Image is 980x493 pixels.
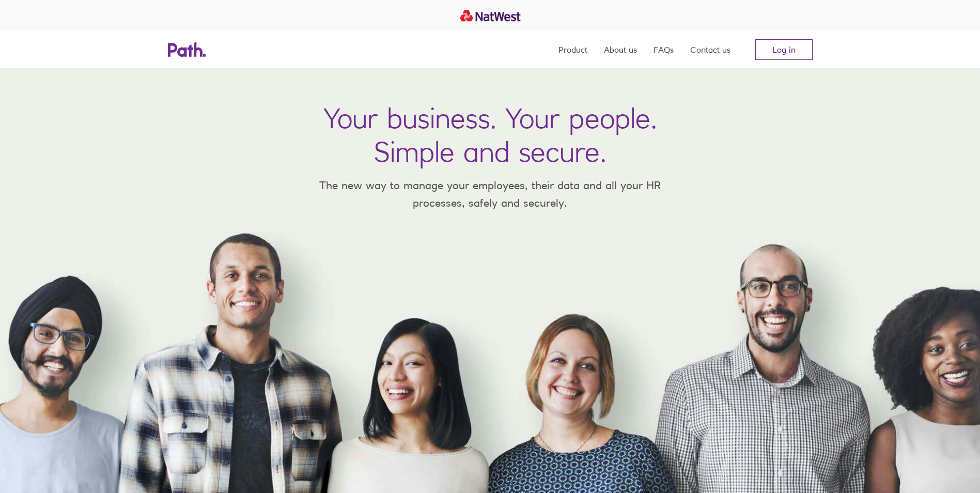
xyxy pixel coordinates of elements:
a: FAQs [654,31,674,68]
a: Log in [755,39,813,60]
a: About us [604,31,637,68]
a: Contact us [690,31,730,68]
a: Product [558,31,587,68]
h1: Your business. Your people. Simple and secure. [323,101,657,168]
p: The new way to manage your employees, their data and all your HR processes, safely and securely. [304,177,676,211]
